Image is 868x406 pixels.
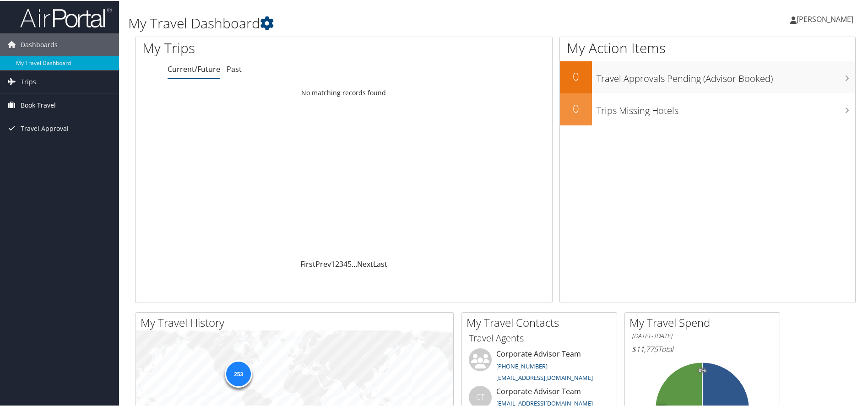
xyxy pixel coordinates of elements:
[496,361,548,369] a: [PHONE_NUMBER]
[597,99,855,116] h3: Trips Missing Hotels
[629,314,780,330] h2: My Travel Spend
[373,258,387,268] a: Last
[21,32,58,55] span: Dashboards
[352,258,357,268] span: …
[560,60,855,92] a: 0Travel Approvals Pending (Advisor Booked)
[560,68,592,83] h2: 0
[790,5,863,32] a: [PERSON_NAME]
[632,331,773,340] h6: [DATE] - [DATE]
[797,13,853,23] span: [PERSON_NAME]
[357,258,373,268] a: Next
[560,92,855,125] a: 0Trips Missing Hotels
[339,258,343,268] a: 3
[21,70,36,92] span: Trips
[343,258,347,268] a: 4
[597,67,855,84] h3: Travel Approvals Pending (Advisor Booked)
[168,63,220,73] a: Current/Future
[496,373,593,381] a: [EMAIL_ADDRESS][DOMAIN_NAME]
[21,93,56,116] span: Book Travel
[21,116,69,139] span: Travel Approval
[136,84,552,100] td: No matching records found
[699,367,706,373] tspan: 0%
[560,38,855,57] h1: My Action Items
[315,258,331,268] a: Prev
[632,343,773,353] h6: Total
[141,314,453,330] h2: My Travel History
[331,258,335,268] a: 1
[632,343,658,353] span: $11,775
[335,258,339,268] a: 2
[300,258,315,268] a: First
[467,314,617,330] h2: My Travel Contacts
[128,13,618,32] h1: My Travel Dashboard
[560,100,592,115] h2: 0
[347,258,352,268] a: 5
[469,331,610,344] h3: Travel Agents
[225,359,252,387] div: 253
[142,38,372,57] h1: My Trips
[227,63,242,73] a: Past
[20,6,112,27] img: airportal-logo.png
[464,347,614,385] li: Corporate Advisor Team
